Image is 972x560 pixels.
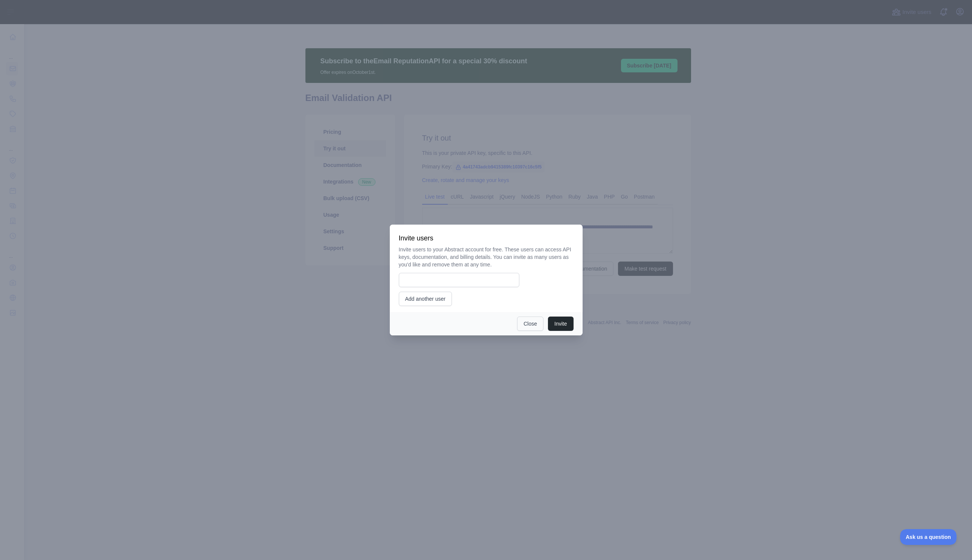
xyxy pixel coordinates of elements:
h3: Invite users [399,234,574,243]
p: Invite users to your Abstract account for free. These users can access API keys, documentation, a... [399,246,574,268]
iframe: Toggle Customer Support [900,529,957,545]
button: Invite [548,317,573,331]
button: Add another user [399,292,452,306]
button: Close [517,317,543,331]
